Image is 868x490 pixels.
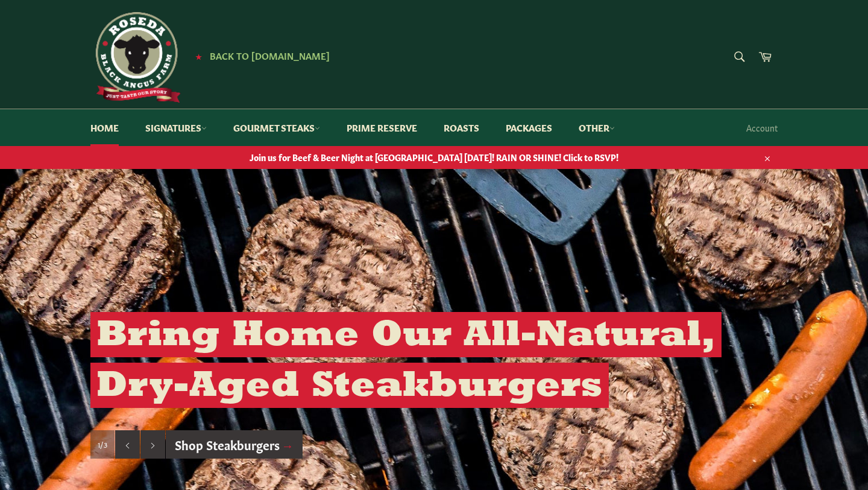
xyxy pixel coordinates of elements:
[98,439,107,450] span: 1/3
[78,145,790,169] a: Join us for Beef & Beer Night at [GEOGRAPHIC_DATA] [DATE]! RAIN OR SHINE! Click to RSVP!
[166,430,303,459] a: Shop Steakburgers
[133,109,219,146] a: Signatures
[740,110,784,145] a: Account
[567,109,627,146] a: Other
[494,109,564,146] a: Packages
[115,430,140,459] button: Previous slide
[90,12,181,103] img: Roseda Beef
[432,109,491,146] a: Roasts
[78,109,131,146] a: Home
[221,109,332,146] a: Gourmet Steaks
[90,430,115,459] div: Slide 1, current
[195,51,202,61] span: ★
[335,109,429,146] a: Prime Reserve
[90,312,722,408] h2: Bring Home Our All-Natural, Dry-Aged Steakburgers
[210,49,330,62] span: Back to [DOMAIN_NAME]
[78,151,790,163] span: Join us for Beef & Beer Night at [GEOGRAPHIC_DATA] [DATE]! RAIN OR SHINE! Click to RSVP!
[189,51,330,61] a: ★ Back to [DOMAIN_NAME]
[140,430,165,459] button: Next slide
[281,436,294,453] span: →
